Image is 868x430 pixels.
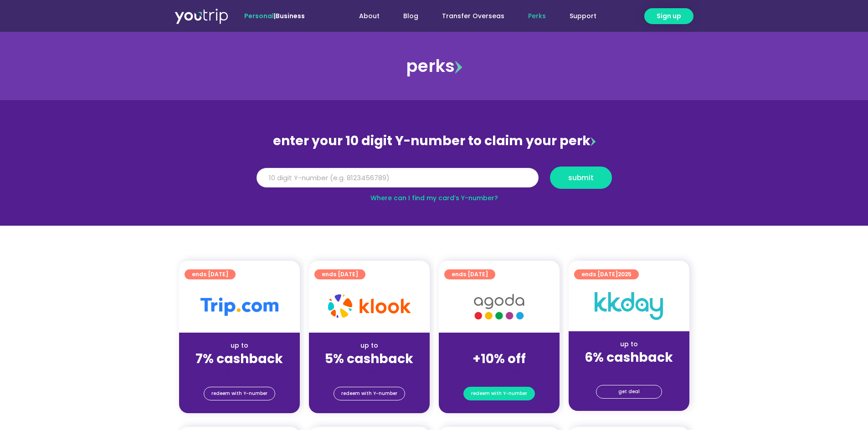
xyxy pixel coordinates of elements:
nav: Menu [329,8,608,25]
strong: 7% cashback [195,350,283,368]
div: up to [186,341,293,350]
span: redeem with Y-number [211,387,267,400]
a: About [347,8,391,25]
span: ends [DATE] [192,269,228,279]
div: up to [576,339,682,349]
span: Personal [244,11,274,20]
div: up to [316,341,422,350]
span: up to [491,341,508,350]
div: (for stays only) [316,367,422,377]
span: redeem with Y-number [471,387,527,400]
a: redeem with Y-number [334,387,405,400]
a: Transfer Overseas [430,8,516,25]
a: get deal [596,385,662,399]
span: get deal [618,385,640,398]
span: submit [568,174,594,181]
span: ends [DATE] [581,269,632,279]
button: submit [550,167,612,189]
a: Support [558,8,608,25]
span: ends [DATE] [452,269,488,279]
a: ends [DATE]2025 [574,269,639,279]
strong: +10% off [473,350,526,368]
a: ends [DATE] [185,269,236,279]
input: 10 digit Y-number (e.g. 8123456789) [257,168,539,188]
strong: 6% cashback [585,349,673,366]
a: Blog [391,8,430,25]
strong: 5% cashback [325,350,413,368]
a: Where can I find my card’s Y-number? [370,193,498,202]
span: | [244,11,305,20]
span: Sign up [657,11,681,21]
a: redeem with Y-number [204,387,275,400]
div: (for stays only) [186,367,293,377]
a: ends [DATE] [444,269,495,279]
a: ends [DATE] [314,269,365,279]
a: Business [276,11,305,20]
span: 2025 [618,270,632,278]
div: (for stays only) [576,366,682,375]
a: Perks [516,8,558,25]
div: (for stays only) [446,367,552,377]
a: redeem with Y-number [463,387,535,400]
span: redeem with Y-number [341,387,397,400]
span: ends [DATE] [322,269,358,279]
div: enter your 10 digit Y-number to claim your perk [252,129,616,153]
a: Sign up [644,8,693,24]
form: Y Number [257,167,612,196]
